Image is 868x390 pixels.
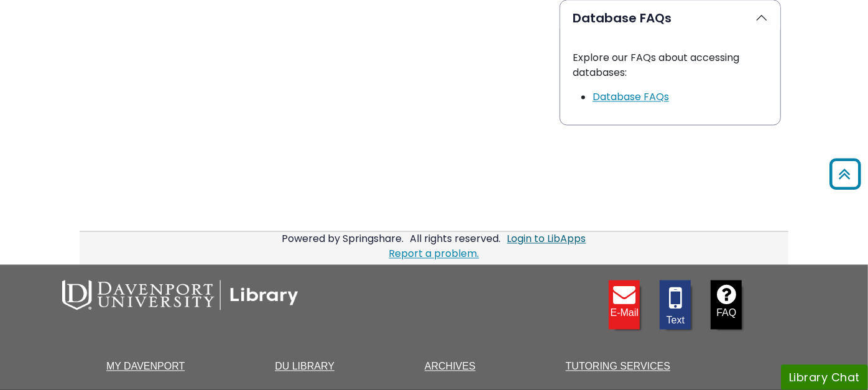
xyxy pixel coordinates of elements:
[106,361,185,372] a: My Davenport
[711,281,742,330] a: FAQ
[389,247,479,261] a: Report a problem.
[573,50,768,80] p: Explore our FAQs about accessing databases:
[609,281,640,330] a: E-mail
[280,232,406,246] div: Powered by Springshare.
[825,164,865,184] a: Back to Top
[275,361,335,372] a: DU Library
[409,232,503,246] div: All rights reserved.
[660,281,691,330] a: Text
[566,361,670,372] a: Tutoring Services
[62,281,298,310] img: DU Library
[560,1,780,35] button: Database FAQs
[507,232,586,246] a: Login to LibApps
[593,90,669,104] a: Link opens in new window
[425,361,476,372] a: Archives
[781,364,868,390] button: Library Chat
